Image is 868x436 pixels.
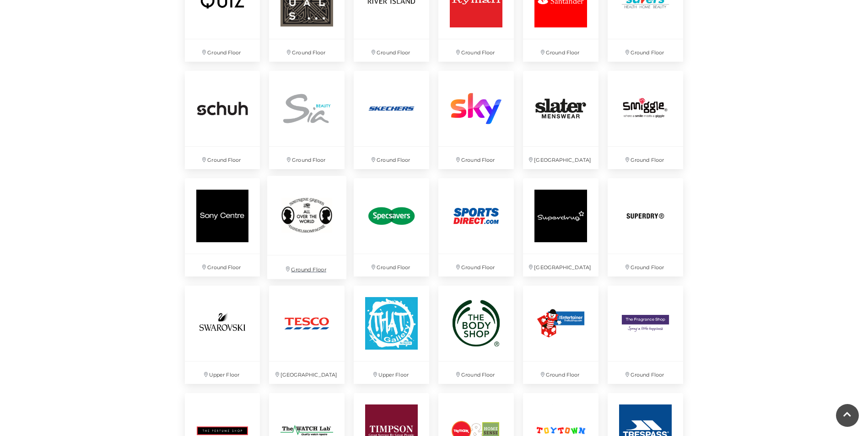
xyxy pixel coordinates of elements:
p: Ground Floor [185,147,260,169]
a: Ground Floor [603,281,688,388]
a: Ground Floor [603,174,688,281]
a: Ground Floor [263,171,351,284]
p: Ground Floor [354,147,429,169]
p: Ground Floor [608,254,683,276]
p: Ground Floor [438,362,514,384]
p: Ground Floor [185,39,260,62]
img: That Gallery at Festival Place [354,286,429,361]
a: Ground Floor [180,66,265,174]
p: Upper Floor [354,362,429,384]
a: Ground Floor [349,66,434,174]
p: Ground Floor [608,39,683,62]
a: [GEOGRAPHIC_DATA] [264,281,349,388]
p: [GEOGRAPHIC_DATA] [523,254,598,276]
a: That Gallery at Festival Place Upper Floor [349,281,434,388]
a: Ground Floor [434,281,518,388]
a: Ground Floor [603,66,688,174]
a: Ground Floor [518,281,603,388]
a: Ground Floor [180,174,265,281]
a: Ground Floor [434,66,518,174]
a: Ground Floor [434,174,518,281]
p: Ground Floor [269,147,345,169]
p: Upper Floor [185,362,260,384]
p: Ground Floor [608,362,683,384]
a: Ground Floor [264,66,349,174]
p: Ground Floor [267,255,346,279]
p: Ground Floor [185,254,260,276]
p: Ground Floor [523,362,598,384]
p: [GEOGRAPHIC_DATA] [269,362,345,384]
p: Ground Floor [354,254,429,276]
a: Ground Floor [349,174,434,281]
p: [GEOGRAPHIC_DATA] [523,147,598,169]
p: Ground Floor [269,39,345,62]
p: Ground Floor [523,39,598,62]
a: Upper Floor [180,281,265,388]
a: [GEOGRAPHIC_DATA] [518,174,603,281]
p: Ground Floor [438,39,514,62]
p: Ground Floor [608,147,683,169]
p: Ground Floor [354,39,429,62]
a: [GEOGRAPHIC_DATA] [518,66,603,174]
p: Ground Floor [438,254,514,276]
p: Ground Floor [438,147,514,169]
